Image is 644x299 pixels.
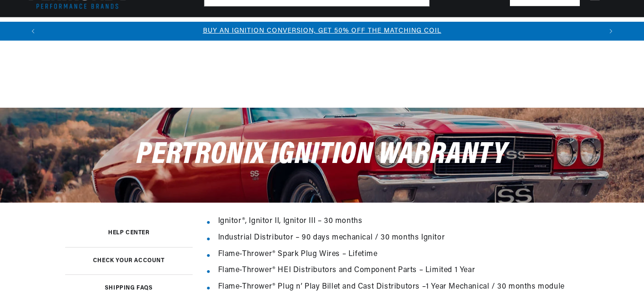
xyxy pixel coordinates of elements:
[65,247,193,274] a: Check your account
[563,17,620,40] summary: Product Support
[203,27,441,34] a: BUY AN IGNITION CONVERSION, GET 50% OFF THE MATCHING COIL
[105,286,153,290] h3: Shipping FAQs
[42,26,602,36] div: Announcement
[218,232,579,244] li: Industrial Distributor – 90 days mechanical / 30 months Ignitor
[108,231,150,235] h3: Help Center
[298,17,352,40] summary: Engine Swaps
[24,22,42,41] button: Translation missing: en.sections.announcements.previous_announcement
[42,26,602,36] div: 1 of 3
[65,219,193,247] a: Help Center
[218,215,579,228] li: Ignitor®, Ignitor II, Ignitor III – 30 months
[218,265,579,277] li: Flame-Thrower® HEI Distributors and Component Parts – Limited 1 Year
[602,22,620,41] button: Translation missing: en.sections.announcements.next_announcement
[487,17,536,40] summary: Motorcycle
[136,140,507,171] span: PerTronix Ignition Warranty
[93,258,165,263] h3: Check your account
[100,17,178,40] summary: Coils & Distributors
[24,17,100,40] summary: Ignition Conversions
[178,17,298,40] summary: Headers, Exhausts & Components
[352,17,421,40] summary: Battery Products
[218,248,579,261] li: Flame-Thrower® Spark Plug Wires – Lifetime
[421,17,488,40] summary: Spark Plug Wires
[218,281,579,293] li: Flame-Thrower® Plug n’ Play Billet and Cast Distributors –1 Year Mechanical / 30 months module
